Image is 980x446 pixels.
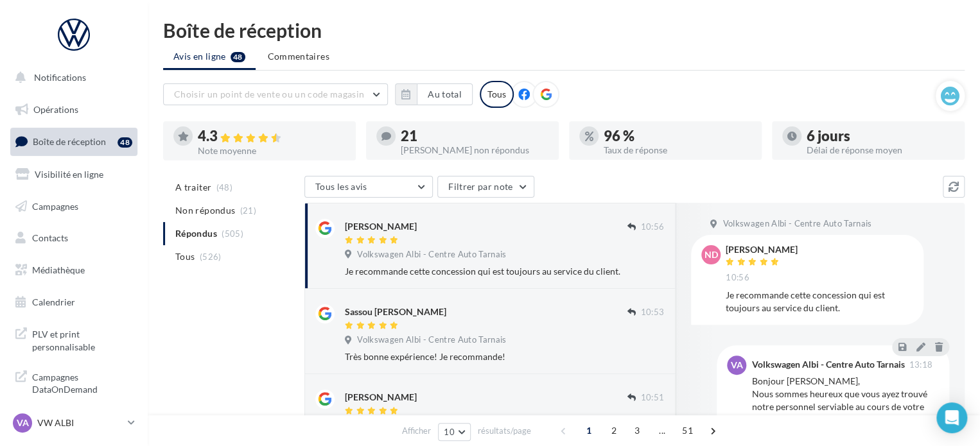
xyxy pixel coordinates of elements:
span: ... [652,420,672,441]
a: Visibilité en ligne [8,161,140,188]
div: Open Intercom Messenger [936,402,967,433]
a: PLV et print personnalisable [8,320,140,358]
span: 10:51 [640,392,664,404]
a: Opérations [8,96,140,123]
button: Au total [417,83,473,105]
div: 4.3 [198,129,346,144]
div: Je recommande cette concession qui est toujours au service du client. [345,265,664,278]
p: VW ALBI [37,416,123,429]
span: Volkswagen Albi - Centre Auto Tarnais [357,249,506,261]
span: Volkswagen Albi - Centre Auto Tarnais [357,334,506,346]
span: Tous [175,250,195,263]
button: Notifications [8,64,135,91]
div: [PERSON_NAME] [345,220,417,233]
span: VA [731,359,743,372]
span: (21) [240,205,256,216]
span: 51 [677,420,698,441]
span: Campagnes [32,200,78,211]
div: Taux de réponse [604,146,751,155]
span: Boîte de réception [33,136,106,147]
a: Calendrier [8,289,140,316]
div: Délai de réponse moyen [807,146,954,155]
button: Filtrer par note [437,176,534,198]
a: Campagnes DataOnDemand [8,363,140,401]
span: 1 [579,420,599,441]
span: Afficher [402,425,431,437]
span: PLV et print personnalisable [32,325,132,353]
span: Opérations [33,104,78,115]
button: Au total [395,83,473,105]
span: Non répondus [175,204,235,217]
div: Je recommande cette concession qui est toujours au service du client. [726,289,913,314]
div: Volkswagen Albi - Centre Auto Tarnais [751,360,904,369]
span: (48) [216,182,232,193]
span: 3 [627,420,647,441]
span: ND [704,248,718,261]
span: résultats/page [478,425,531,437]
div: Tous [480,81,514,108]
span: Commentaires [268,50,329,63]
div: Très bonne expérience! Je recommande! [345,350,664,363]
span: Calendrier [32,296,75,307]
span: 10 [444,427,455,437]
span: VA [17,416,29,429]
button: Choisir un point de vente ou un code magasin [163,83,388,105]
div: [PERSON_NAME] [345,391,417,404]
div: 21 [401,129,548,143]
span: (526) [200,252,222,262]
button: Tous les avis [304,176,433,198]
div: Boîte de réception [163,21,965,40]
a: Boîte de réception48 [8,128,140,155]
span: 13:18 [909,361,932,369]
span: Contacts [32,232,68,243]
a: Médiathèque [8,257,140,284]
span: Campagnes DataOnDemand [32,368,132,396]
div: 48 [118,137,132,148]
span: Volkswagen Albi - Centre Auto Tarnais [722,218,871,230]
div: Note moyenne [198,146,346,155]
div: [PERSON_NAME] non répondus [401,146,548,155]
span: Médiathèque [32,264,85,275]
span: Choisir un point de vente ou un code magasin [174,89,364,99]
a: Contacts [8,225,140,252]
span: Tous les avis [315,181,367,192]
div: Sassou [PERSON_NAME] [345,305,446,318]
div: [PERSON_NAME] [726,245,798,254]
a: Campagnes [8,193,140,220]
span: Notifications [34,72,86,83]
span: 10:56 [726,272,749,284]
div: 96 % [604,129,751,143]
span: 10:56 [640,221,664,233]
button: 10 [438,423,471,441]
span: A traiter [175,181,211,194]
span: 10:53 [640,307,664,318]
span: 2 [604,420,624,441]
div: 6 jours [807,129,954,143]
a: VA VW ALBI [10,411,137,435]
span: Visibilité en ligne [35,169,103,180]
